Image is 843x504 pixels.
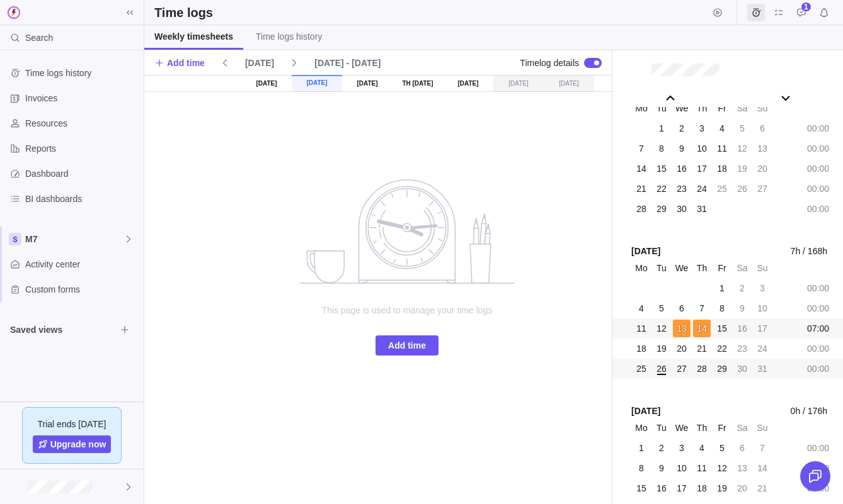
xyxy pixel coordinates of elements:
[804,180,832,198] div: 00:00
[653,259,670,277] div: Tu
[10,323,116,336] span: Saved views
[697,142,707,155] span: 10
[544,75,594,92] div: [DATE]
[733,99,751,117] div: Sa
[631,245,660,258] span: [DATE]
[281,304,533,316] span: This page is used to manage your time logs
[693,419,711,437] div: Th
[659,302,664,315] span: 5
[388,338,426,353] span: Add time
[754,99,771,117] div: Su
[717,462,727,474] span: 12
[754,419,771,437] div: Su
[636,362,646,375] span: 25
[677,322,687,335] span: 13
[639,442,644,454] span: 1
[677,203,687,215] span: 30
[699,122,704,135] span: 3
[657,182,667,195] span: 22
[25,283,139,296] span: Custom forms
[760,442,765,454] span: 7
[677,342,687,355] span: 20
[631,405,660,418] span: [DATE]
[25,193,139,205] span: BI dashboards
[740,282,745,294] span: 2
[740,302,745,315] span: 9
[154,4,213,21] h2: Time logs
[693,259,711,277] div: Th
[25,258,139,271] span: Activity center
[697,362,707,375] span: 28
[25,233,123,245] span: M7
[770,9,788,20] a: My assignments
[25,117,139,130] span: Resources
[815,9,833,20] a: Notifications
[673,259,691,277] div: We
[167,57,205,69] span: Add time
[256,30,322,43] span: Time logs history
[713,259,731,277] div: Fr
[154,30,233,43] span: Weekly timesheets
[747,4,765,21] span: Time logs
[757,142,767,155] span: 13
[804,360,832,378] div: 00:00
[804,160,832,177] div: 00:00
[717,482,727,495] span: 19
[697,482,707,495] span: 18
[804,140,832,157] div: 00:00
[240,54,279,72] span: [DATE]
[116,321,134,339] span: Browse views
[376,335,439,356] span: Add time
[673,419,691,437] div: We
[25,92,139,104] span: Invoices
[720,122,725,135] span: 4
[50,438,106,451] span: Upgrade now
[717,342,727,355] span: 22
[717,182,727,195] span: 25
[639,462,644,474] span: 8
[740,442,745,454] span: 6
[636,322,646,335] span: 11
[659,142,664,155] span: 8
[677,482,687,495] span: 17
[720,302,725,315] span: 8
[815,4,833,21] span: Notifications
[679,122,684,135] span: 2
[659,442,664,454] span: 2
[757,342,767,355] span: 24
[677,162,687,175] span: 16
[144,25,243,50] a: Weekly timesheets
[804,120,832,137] div: 00:00
[697,322,707,335] span: 14
[737,462,747,474] span: 13
[679,142,684,155] span: 9
[393,75,443,92] div: Th [DATE]
[636,162,646,175] span: 14
[25,167,139,180] span: Dashboard
[737,342,747,355] span: 23
[720,442,725,454] span: 5
[653,419,670,437] div: Tu
[636,342,646,355] span: 18
[25,142,139,155] span: Reports
[757,462,767,474] span: 14
[757,182,767,195] span: 27
[679,442,684,454] span: 3
[697,182,707,195] span: 24
[791,405,827,418] span: 0h / 176h
[757,482,767,495] span: 21
[713,99,731,117] div: Fr
[657,342,667,355] span: 19
[697,162,707,175] span: 17
[804,279,832,297] div: 00:00
[33,435,112,453] span: Upgrade now
[493,75,544,92] div: [DATE]
[25,67,139,79] span: Time logs history
[659,122,664,135] span: 1
[709,4,726,21] span: Start timer
[713,419,731,437] div: Fr
[699,302,704,315] span: 7
[754,259,771,277] div: Su
[633,99,650,117] div: Mo
[673,99,691,117] div: We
